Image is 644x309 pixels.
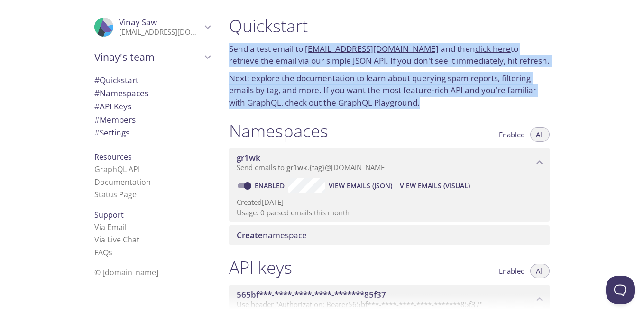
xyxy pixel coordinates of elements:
[237,230,263,241] span: Create
[87,126,218,139] div: Team Settings
[94,101,100,112] span: #
[237,163,387,172] span: Send emails to . {tag} @[DOMAIN_NAME]
[94,189,137,200] a: Status Page
[94,50,202,64] span: Vinay's team
[400,180,470,192] span: View Emails (Visual)
[229,257,292,278] h1: API keys
[94,177,151,187] a: Documentation
[94,75,138,86] span: Quickstart
[237,152,260,163] span: gr1wk
[94,127,100,138] span: #
[475,43,511,54] a: click here
[296,73,355,84] a: documentation
[286,163,307,172] span: gr1wk
[229,43,550,67] p: Send a test email to and then to retrieve the email via our simple JSON API. If you don't see it ...
[493,127,531,142] button: Enabled
[237,208,542,218] p: Usage: 0 parsed emails this month
[94,127,129,138] span: Settings
[229,120,328,142] h1: Namespaces
[94,234,139,245] a: Via Live Chat
[87,11,218,43] div: Vinay Saw
[237,230,307,241] span: namespace
[94,247,112,258] a: FAQ
[94,210,124,220] span: Support
[493,264,531,278] button: Enabled
[253,181,288,190] a: Enabled
[87,45,218,69] div: Vinay's team
[229,225,550,245] div: Create namespace
[109,247,112,258] span: s
[94,152,132,162] span: Resources
[606,276,635,304] iframe: Help Scout Beacon - Open
[87,113,218,126] div: Members
[87,100,218,113] div: API Keys
[229,15,550,37] h1: Quickstart
[87,87,218,100] div: Namespaces
[87,74,218,87] div: Quickstart
[396,178,474,193] button: View Emails (Visual)
[94,87,148,98] span: Namespaces
[325,178,396,193] button: View Emails (JSON)
[94,101,131,112] span: API Keys
[94,164,140,174] a: GraphQL API
[530,264,550,278] button: All
[94,87,100,98] span: #
[338,97,417,108] a: GraphQL Playground
[329,180,392,192] span: View Emails (JSON)
[229,72,550,109] p: Next: explore the to learn about querying spam reports, filtering emails by tag, and more. If you...
[305,43,439,54] a: [EMAIL_ADDRESS][DOMAIN_NAME]
[94,75,100,86] span: #
[119,28,202,37] p: [EMAIL_ADDRESS][DOMAIN_NAME]
[530,127,550,142] button: All
[94,114,100,125] span: #
[94,222,127,232] a: Via Email
[237,197,542,207] p: Created [DATE]
[119,17,157,28] span: Vinay Saw
[229,148,550,177] div: gr1wk namespace
[94,267,158,278] span: © [DOMAIN_NAME]
[94,114,136,125] span: Members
